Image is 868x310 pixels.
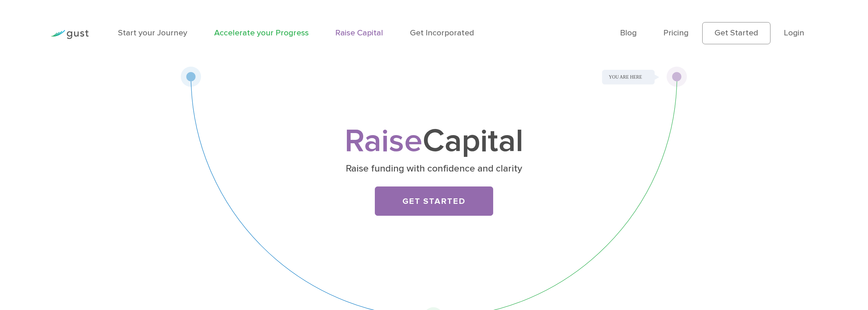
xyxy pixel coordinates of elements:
a: Accelerate your Progress [214,28,309,38]
a: Raise Capital [335,28,383,38]
a: Pricing [663,28,689,38]
a: Get Incorporated [410,28,474,38]
span: Raise [344,122,423,160]
a: Login [784,28,804,38]
h1: Capital [252,127,616,156]
a: Get Started [375,186,493,216]
a: Get Started [702,22,770,44]
p: Raise funding with confidence and clarity [255,162,613,175]
a: Blog [620,28,637,38]
a: Start your Journey [118,28,187,38]
img: Gust Logo [50,30,89,39]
